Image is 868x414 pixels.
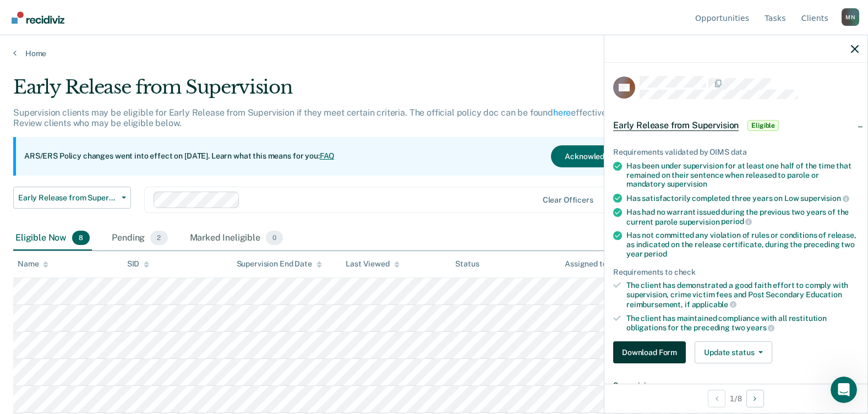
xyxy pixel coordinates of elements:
span: applicable [692,300,736,309]
div: Marked Ineligible [188,226,286,250]
div: 1 / 8 [604,384,867,413]
div: Clear officers [543,195,593,205]
button: Download Form [613,341,686,363]
button: Previous Opportunity [708,390,725,407]
a: FAQ [320,151,335,160]
div: Supervision End Date [237,259,322,269]
button: Acknowledge & Close [551,145,656,167]
div: Last Viewed [346,259,399,269]
span: Early Release from Supervision [18,193,117,203]
div: Status [455,259,479,269]
span: supervision [800,194,849,203]
div: Has satisfactorily completed three years on Low [626,193,859,203]
span: Eligible [747,120,779,131]
div: Has been under supervision for at least one half of the time that remained on their sentence when... [626,161,859,189]
button: Next Opportunity [746,390,764,407]
div: Eligible Now [13,226,92,250]
img: Recidiviz [12,12,64,24]
a: here [553,107,571,118]
div: The client has maintained compliance with all restitution obligations for the preceding two [626,314,859,333]
dt: Supervision [613,381,859,390]
span: years [746,323,774,332]
div: M N [842,8,859,26]
span: 0 [266,231,283,245]
div: Assigned to [565,259,616,269]
button: Update status [695,341,772,363]
div: SID [127,259,150,269]
div: Pending [110,226,170,250]
div: Requirements validated by OIMS data [613,148,859,157]
div: Early Release from Supervision [13,76,664,107]
p: ARS/ERS Policy changes went into effect on [DATE]. Learn what this means for you: [24,151,335,162]
div: Early Release from SupervisionEligible [604,108,867,143]
span: 8 [72,231,90,245]
span: Early Release from Supervision [613,120,739,131]
p: Supervision clients may be eligible for Early Release from Supervision if they meet certain crite... [13,107,638,128]
div: Requirements to check [613,268,859,277]
iframe: Intercom live chat [831,377,857,403]
span: supervision [667,179,707,188]
div: Has had no warrant issued during the previous two years of the current parole supervision [626,208,859,226]
button: Profile dropdown button [842,8,859,26]
span: period [721,217,752,226]
a: Navigate to form link [613,341,690,363]
span: period [644,249,667,258]
div: Has not committed any violation of rules or conditions of release, as indicated on the release ce... [626,231,859,258]
span: 2 [150,231,167,245]
div: Name [18,259,48,269]
div: The client has demonstrated a good faith effort to comply with supervision, crime victim fees and... [626,281,859,309]
a: Home [13,48,855,58]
